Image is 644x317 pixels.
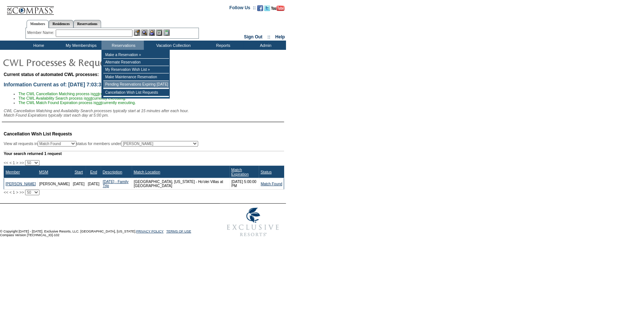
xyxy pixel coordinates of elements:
u: not [93,92,99,96]
div: CWL Cancellation Matching and Availability Search processes typically start at 15 minutes after e... [4,108,284,117]
a: Member [6,170,20,174]
td: Make Maintenance Reservation [103,73,169,81]
span: > [16,161,18,165]
td: Reports [201,41,244,50]
td: Vacation Collection [144,41,201,50]
a: Match Location [134,170,160,174]
a: Become our fan on Facebook [257,7,263,12]
td: My Memberships [59,41,101,50]
a: Residences [49,20,73,28]
img: b_calculator.gif [163,30,170,36]
img: Exclusive Resorts [220,204,286,241]
a: Sign Out [244,34,262,39]
span: >> [20,161,24,165]
a: Description [103,170,122,174]
span: The CWL Match Found Expiration process is currently executing. [18,100,136,105]
td: Home [17,41,59,50]
a: Members [27,20,49,28]
img: View [141,30,148,36]
div: Your search returned 1 request [4,151,284,156]
a: End [90,170,97,174]
span: :: [268,34,271,39]
td: [DATE] 5:00:00 PM [230,178,259,190]
div: View all requests in status for members under [4,141,198,147]
span: << [4,190,8,194]
span: > [16,190,18,194]
td: Follow Us :: [230,4,256,13]
td: Cancellation Wish List Requests [103,89,169,96]
u: not [96,100,102,105]
a: Subscribe to our YouTube Channel [271,7,285,12]
span: < [9,161,11,165]
img: Become our fan on Facebook [257,5,263,11]
a: MSM [39,170,48,174]
img: Reservations [156,30,162,36]
td: [PERSON_NAME] [38,178,71,190]
span: >> [20,190,24,194]
a: Follow us on Twitter [264,7,270,12]
a: [DATE] - Family Trip [103,180,128,188]
span: < [9,190,11,194]
a: Status [261,170,272,174]
img: Follow us on Twitter [264,5,270,11]
img: b_edit.gif [134,30,140,36]
span: Current status of automated CWL processes: [4,72,99,77]
span: 1 [13,190,15,194]
img: Impersonate [149,30,155,36]
a: PRIVACY POLICY [136,230,163,233]
img: Subscribe to our YouTube Channel [271,6,285,11]
a: [PERSON_NAME] [6,182,36,186]
a: Match Expiration [231,168,249,176]
span: The CWL Cancellation Matching process is currently executing. [18,92,133,96]
a: Start [75,170,83,174]
td: Pending Reservations Expiring [DATE] [103,81,169,88]
span: Information Current as of: [DATE] 7:03:32 AM [4,82,113,87]
a: TERMS OF USE [166,230,192,233]
td: My Reservation Wish List » [103,66,169,73]
td: Admin [244,41,286,50]
td: [GEOGRAPHIC_DATA], [US_STATE] - Ho'olei Villas at [GEOGRAPHIC_DATA] [132,178,230,190]
span: The CWL Availability Search process is currently executing. [18,96,126,100]
span: << [4,161,8,165]
td: Reservations [101,41,144,50]
td: Alternate Reservation [103,59,169,66]
span: 1 [13,161,15,165]
u: not [87,96,92,100]
a: Help [275,34,285,39]
span: Cancellation Wish List Requests [4,131,72,137]
a: Match Found [261,182,282,186]
td: [DATE] [86,178,101,190]
td: Make a Reservation » [103,51,169,59]
a: Reservations [73,20,101,28]
div: Member Name: [27,30,56,36]
td: [DATE] [71,178,86,190]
